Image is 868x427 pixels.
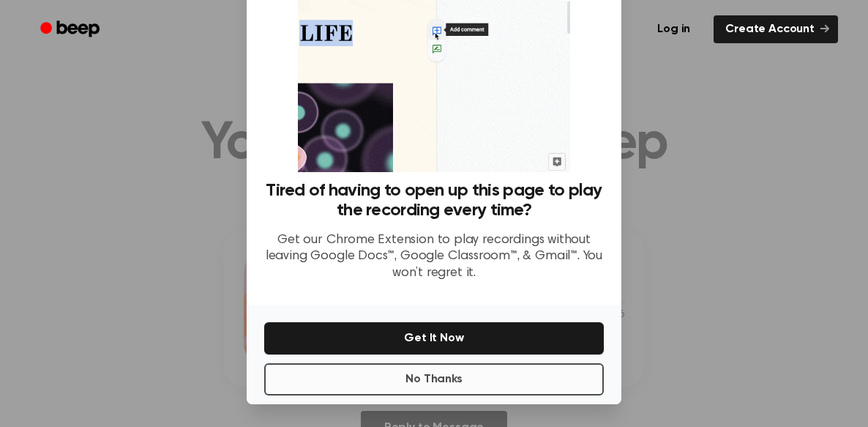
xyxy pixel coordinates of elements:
[30,15,113,44] a: Beep
[264,322,604,354] button: Get It Now
[643,12,705,46] a: Log in
[264,363,604,396] button: No Thanks
[714,15,838,43] a: Create Account
[264,181,604,220] h3: Tired of having to open up this page to play the recording every time?
[264,232,604,282] p: Get our Chrome Extension to play recordings without leaving Google Docs™, Google Classroom™, & Gm...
